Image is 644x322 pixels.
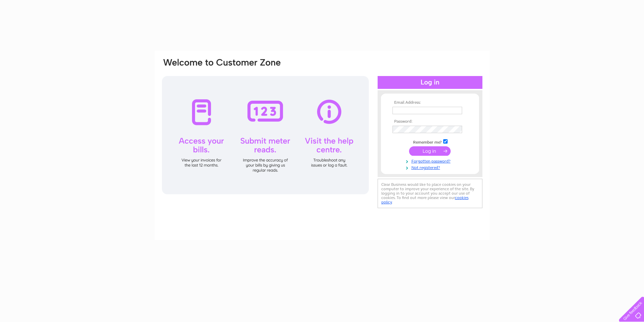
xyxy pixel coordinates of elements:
[391,119,469,124] th: Password:
[391,100,469,105] th: Email Address:
[381,195,469,204] a: cookies policy
[392,164,469,170] a: Not registered?
[409,146,451,156] input: Submit
[391,138,469,145] td: Remember me?
[392,157,469,164] a: Forgotten password?
[378,179,482,208] div: Clear Business would like to place cookies on your computer to improve your experience of the sit...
